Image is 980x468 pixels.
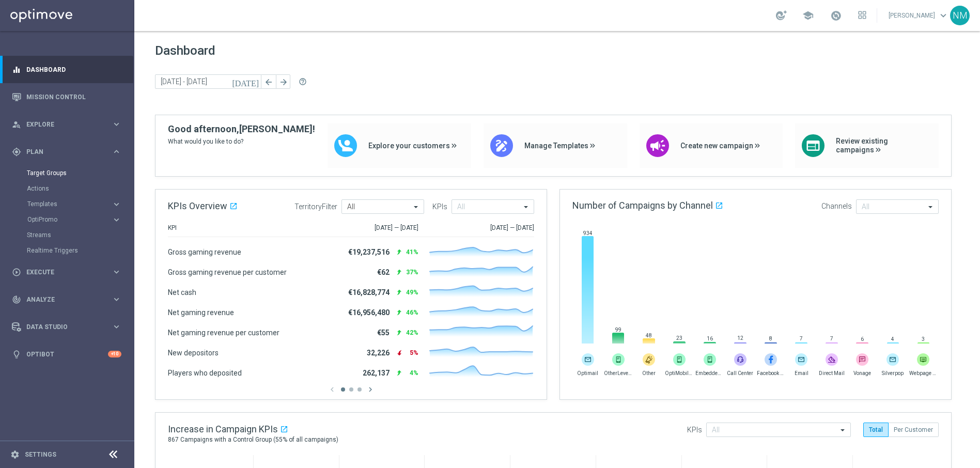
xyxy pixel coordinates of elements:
[26,121,112,128] span: Explore
[112,199,121,209] i: keyboard_arrow_right
[27,246,107,255] a: Realtime Triggers
[11,120,122,129] button: person_search Explore keyboard_arrow_right
[12,65,21,74] i: equalizer
[11,66,122,74] button: equalizer Dashboard
[108,351,121,357] div: +10
[26,269,112,275] span: Execute
[112,147,121,157] i: keyboard_arrow_right
[27,227,133,243] div: Streams
[12,56,121,83] div: Dashboard
[938,10,949,21] span: keyboard_arrow_down
[26,83,121,111] a: Mission Control
[25,451,56,458] a: Settings
[27,196,133,212] div: Templates
[12,340,121,368] div: Optibot
[12,268,112,277] div: Execute
[27,216,101,223] span: OptiPromo
[950,6,970,25] div: NM
[12,268,21,277] i: play_circle_outline
[112,267,121,277] i: keyboard_arrow_right
[112,294,121,304] i: keyboard_arrow_right
[11,93,122,101] button: Mission Control
[26,56,121,83] a: Dashboard
[10,450,20,459] i: settings
[12,147,21,157] i: gps_fixed
[27,201,112,207] div: Templates
[12,295,21,304] i: track_changes
[27,200,122,208] button: Templates keyboard_arrow_right
[27,201,101,207] span: Templates
[27,169,107,177] a: Target Groups
[11,350,122,358] button: lightbulb Optibot +10
[12,147,112,157] div: Plan
[12,83,121,111] div: Mission Control
[12,120,21,129] i: person_search
[26,340,108,368] a: Optibot
[26,149,112,155] span: Plan
[11,295,122,304] button: track_changes Analyze keyboard_arrow_right
[27,231,107,239] a: Streams
[11,268,122,276] button: play_circle_outline Execute keyboard_arrow_right
[112,215,121,225] i: keyboard_arrow_right
[27,216,112,223] div: OptiPromo
[27,243,133,258] div: Realtime Triggers
[11,148,122,156] button: gps_fixed Plan keyboard_arrow_right
[888,8,950,23] a: [PERSON_NAME]keyboard_arrow_down
[112,322,121,332] i: keyboard_arrow_right
[11,323,122,331] button: Data Studio keyboard_arrow_right
[27,212,133,227] div: OptiPromo
[802,10,814,21] span: school
[12,322,112,332] div: Data Studio
[26,324,112,330] span: Data Studio
[27,215,122,224] button: OptiPromo keyboard_arrow_right
[27,184,107,193] a: Actions
[26,297,112,303] span: Analyze
[12,350,21,359] i: lightbulb
[27,165,133,181] div: Target Groups
[27,181,133,196] div: Actions
[112,119,121,129] i: keyboard_arrow_right
[12,295,112,304] div: Analyze
[12,120,112,129] div: Explore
